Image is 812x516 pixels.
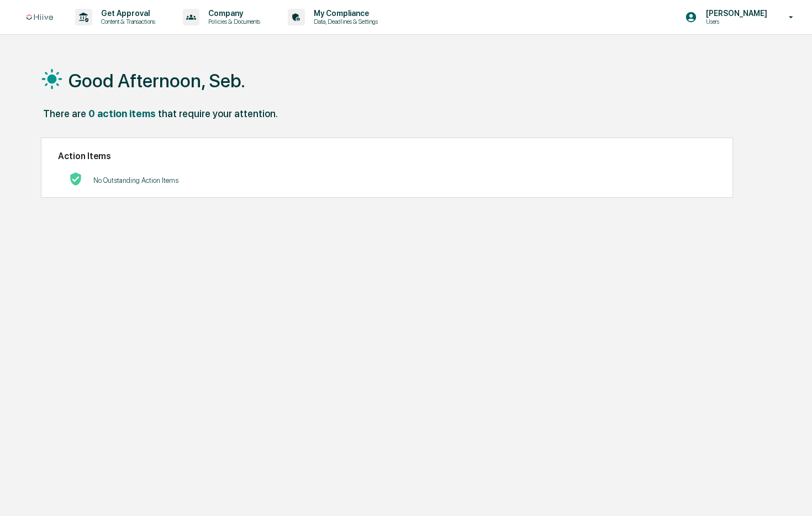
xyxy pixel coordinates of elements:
[697,9,773,18] p: [PERSON_NAME]
[27,14,53,20] img: logo
[43,108,86,119] div: There are
[69,172,82,186] img: No Actions logo
[305,9,383,18] p: My Compliance
[199,9,266,18] p: Company
[68,70,245,92] h1: Good Afternoon, Seb.
[158,108,278,119] div: that require your attention.
[305,18,383,25] p: Data, Deadlines & Settings
[88,108,156,119] div: 0 action items
[199,18,266,25] p: Policies & Documents
[697,18,773,25] p: Users
[92,9,161,18] p: Get Approval
[92,18,161,25] p: Content & Transactions
[93,176,178,185] p: No Outstanding Action Items
[58,151,716,161] h2: Action Items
